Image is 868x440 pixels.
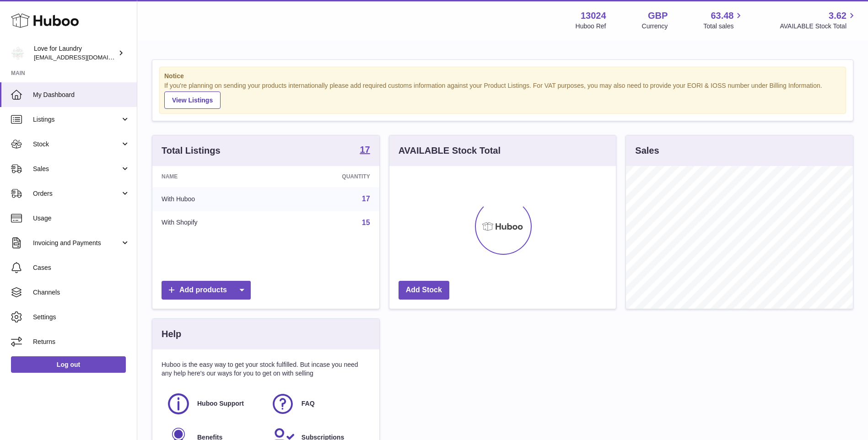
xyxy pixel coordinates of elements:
a: View Listings [164,91,221,109]
span: Sales [33,165,120,173]
span: Huboo Support [197,399,244,408]
span: Returns [33,338,130,346]
h3: Sales [635,145,659,157]
span: 63.48 [711,10,733,22]
a: 15 [362,219,370,226]
a: 3.62 AVAILABLE Stock Total [780,10,857,31]
img: info@loveforlaundry.co.uk [11,46,25,60]
a: 17 [362,195,370,203]
span: Orders [33,189,120,198]
span: Usage [33,214,130,223]
span: 3.62 [829,10,846,22]
td: With Shopify [152,211,275,235]
div: Love for Laundry [34,44,116,62]
span: FAQ [302,399,315,408]
div: Currency [642,22,668,31]
strong: 13024 [581,10,606,22]
th: Quantity [275,166,379,187]
a: Huboo Support [166,392,261,416]
span: Settings [33,313,130,322]
span: AVAILABLE Stock Total [780,22,857,31]
a: Log out [11,356,126,373]
td: With Huboo [152,187,275,211]
h3: AVAILABLE Stock Total [399,145,501,157]
span: Total sales [703,22,744,31]
a: 17 [360,145,370,156]
h3: Total Listings [162,145,221,157]
div: Huboo Ref [576,22,606,31]
a: Add products [162,281,251,300]
p: Huboo is the easy way to get your stock fulfilled. But incase you need any help here's our ways f... [162,360,370,378]
th: Name [152,166,275,187]
span: My Dashboard [33,91,130,99]
a: Add Stock [399,281,449,300]
span: Channels [33,288,130,297]
strong: GBP [648,10,668,22]
div: If you're planning on sending your products internationally please add required customs informati... [164,81,841,109]
a: 63.48 Total sales [703,10,744,31]
span: Listings [33,115,120,124]
a: FAQ [270,392,366,416]
span: Cases [33,263,130,272]
strong: 17 [360,145,370,154]
span: Invoicing and Payments [33,239,120,247]
span: [EMAIL_ADDRESS][DOMAIN_NAME] [34,54,135,61]
h3: Help [162,328,181,340]
span: Stock [33,140,120,149]
strong: Notice [164,72,841,80]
